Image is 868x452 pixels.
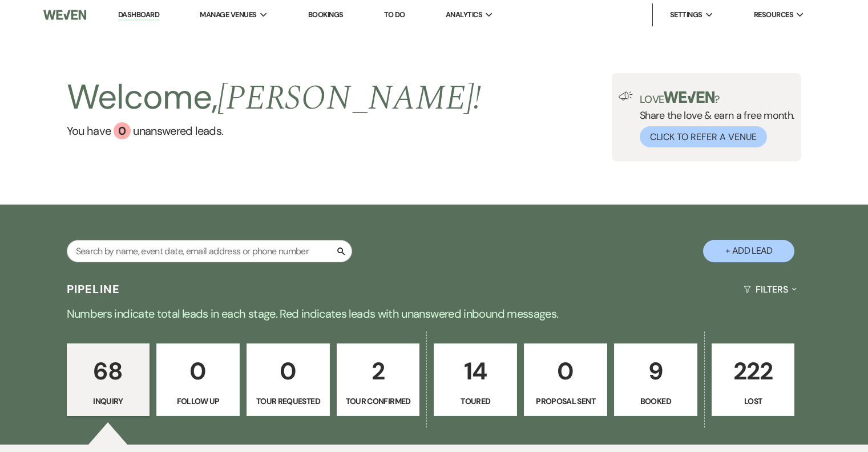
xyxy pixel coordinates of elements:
[67,122,482,139] a: You have 0 unanswered leads.
[344,395,413,407] p: Tour Confirmed
[619,91,633,101] img: loud-speaker-illustration.svg
[67,281,120,297] h3: Pipeline
[621,352,690,390] p: 9
[308,10,344,19] a: Bookings
[23,305,845,323] p: Numbers indicate total leads in each stage. Red indicates leads with unanswered inbound messages.
[434,343,517,417] a: 14Toured
[74,395,143,407] p: Inquiry
[74,352,143,390] p: 68
[754,9,793,21] span: Resources
[164,395,232,407] p: Follow Up
[531,395,600,407] p: Proposal Sent
[531,352,600,390] p: 0
[164,352,232,390] p: 0
[43,3,86,27] img: Weven Logo
[254,395,322,407] p: Tour Requested
[739,274,801,305] button: Filters
[118,10,159,21] a: Dashboard
[614,343,697,417] a: 9Booked
[719,395,788,407] p: Lost
[67,73,482,122] h2: Welcome,
[200,9,256,21] span: Manage Venues
[719,352,788,390] p: 222
[344,352,413,390] p: 2
[621,395,690,407] p: Booked
[441,395,510,407] p: Toured
[441,352,510,390] p: 14
[114,122,131,139] div: 0
[640,126,767,147] button: Click to Refer a Venue
[156,343,240,417] a: 0Follow Up
[664,91,714,103] img: weven-logo-green.svg
[217,72,481,125] span: [PERSON_NAME] !
[337,343,420,417] a: 2Tour Confirmed
[384,10,405,19] a: To Do
[633,91,795,147] div: Share the love & earn a free month.
[247,343,330,417] a: 0Tour Requested
[67,240,352,262] input: Search by name, event date, email address or phone number
[446,9,482,21] span: Analytics
[67,343,150,417] a: 68Inquiry
[640,91,795,105] p: Love ?
[254,352,322,390] p: 0
[524,343,607,417] a: 0Proposal Sent
[670,9,703,21] span: Settings
[712,343,795,417] a: 222Lost
[703,240,794,262] button: + Add Lead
